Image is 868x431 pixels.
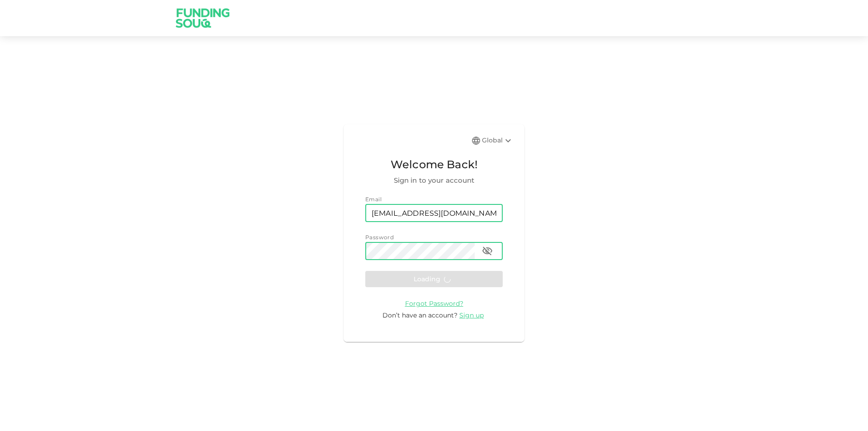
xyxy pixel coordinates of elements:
a: Forgot Password? [405,299,463,308]
span: Email [365,196,382,203]
div: Global [482,135,514,146]
span: Don’t have an account? [382,311,458,319]
span: Welcome Back! [365,156,503,173]
span: Forgot Password? [405,299,463,308]
span: Sign in to your account [365,175,503,186]
span: Password [365,234,394,241]
input: email [365,204,503,222]
input: password [365,242,475,260]
span: Sign up [459,311,484,319]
